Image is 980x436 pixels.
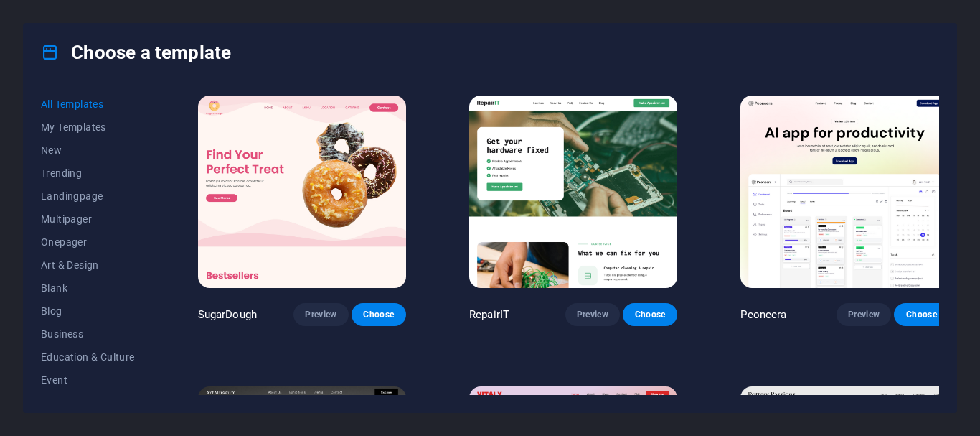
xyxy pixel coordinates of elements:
span: All Templates [41,98,135,110]
span: Art & Design [41,259,135,271]
button: Preview [293,303,348,326]
button: Education & Culture [41,345,135,368]
button: Business [41,323,135,345]
button: All Templates [41,93,135,116]
span: Preview [848,309,880,320]
button: Preview [837,303,891,326]
p: SugarDough [198,307,257,322]
span: Choose [363,309,395,320]
p: Peoneera [740,307,786,322]
span: Choose [634,309,666,320]
button: Onepager [41,231,135,254]
span: Blog [41,305,135,317]
span: Onepager [41,236,135,248]
button: Multipager [41,208,135,231]
button: Preview [565,303,620,326]
img: RepairIT [469,96,677,288]
span: Preview [577,309,608,320]
button: My Templates [41,116,135,139]
button: Trending [41,162,135,185]
img: SugarDough [198,96,406,288]
button: Art & Design [41,254,135,277]
span: New [41,144,135,156]
button: Blank [41,277,135,300]
span: Business [41,328,135,340]
span: Preview [305,309,336,320]
h4: Choose a template [41,41,231,64]
button: New [41,139,135,162]
button: Gastronomy [41,391,135,414]
span: Blank [41,282,135,294]
span: Landingpage [41,190,135,202]
button: Landingpage [41,185,135,208]
button: Choose [894,303,948,326]
button: Choose [623,303,677,326]
p: RepairIT [469,307,509,322]
button: Event [41,368,135,391]
span: Multipager [41,213,135,225]
span: Event [41,374,135,386]
img: Peoneera [740,96,948,288]
button: Blog [41,300,135,323]
span: My Templates [41,121,135,133]
span: Education & Culture [41,351,135,363]
span: Trending [41,167,135,179]
span: Choose [905,309,937,320]
button: Choose [352,303,406,326]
